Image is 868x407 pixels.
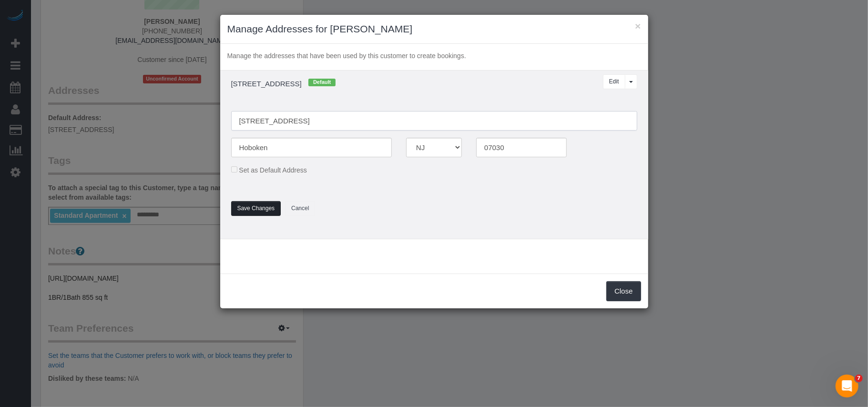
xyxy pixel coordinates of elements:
[606,281,641,301] button: Close
[227,22,641,36] h3: Manage Addresses for [PERSON_NAME]
[239,166,306,174] span: Set as Default Address
[227,51,641,61] p: Manage the addresses that have been used by this customer to create bookings.
[224,79,540,88] h4: [STREET_ADDRESS]
[476,138,567,157] input: Zip Code
[231,138,392,157] input: City
[603,74,625,89] button: Edit
[855,375,863,382] span: 7
[285,201,315,216] button: Cancel
[836,375,858,397] iframe: Intercom live chat
[308,79,336,86] span: Default
[231,201,281,216] button: Save Changes
[231,111,637,131] input: Address
[635,21,641,31] button: ×
[220,15,648,308] sui-modal: Manage Addresses for Lokesh Mehta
